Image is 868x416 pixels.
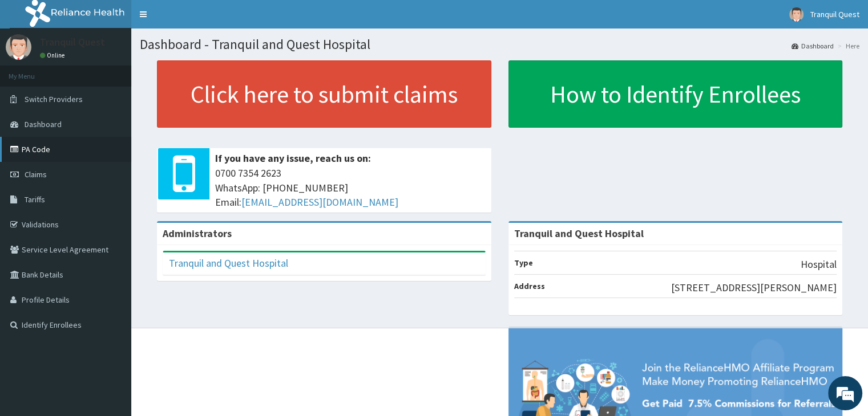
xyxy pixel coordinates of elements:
b: Address [514,281,545,291]
p: Tranquil Quest [40,37,105,47]
span: Switch Providers [25,94,83,104]
strong: Tranquil and Quest Hospital [514,227,644,240]
span: Tranquil Quest [810,9,859,19]
img: User Image [789,7,804,22]
a: Online [40,51,67,59]
a: How to Identify Enrollees [508,60,843,128]
a: [EMAIL_ADDRESS][DOMAIN_NAME] [241,195,398,209]
span: Dashboard [25,119,62,129]
a: Tranquil and Quest Hospital [169,256,288,270]
li: Here [835,41,859,51]
p: Hospital [801,257,837,272]
span: Claims [25,169,47,180]
a: Dashboard [792,41,834,51]
p: [STREET_ADDRESS][PERSON_NAME] [671,280,837,295]
span: 0700 7354 2623 WhatsApp: [PHONE_NUMBER] Email: [215,166,486,210]
b: Administrators [163,227,232,240]
b: Type [514,258,533,268]
img: User Image [6,34,31,60]
a: Click here to submit claims [157,60,491,128]
b: If you have any issue, reach us on: [215,152,371,165]
h1: Dashboard - Tranquil and Quest Hospital [140,37,859,52]
span: Tariffs [25,194,45,205]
